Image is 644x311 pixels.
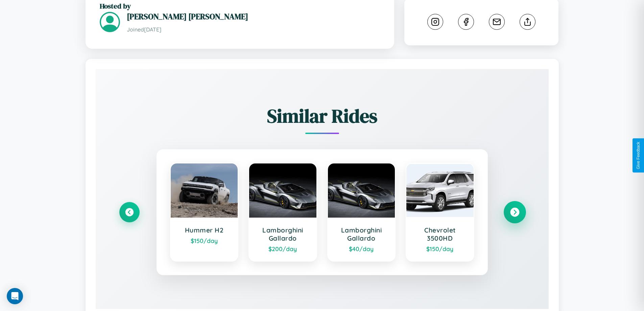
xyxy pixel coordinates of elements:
[335,245,388,252] div: $ 40 /day
[119,103,525,129] h2: Similar Rides
[177,237,231,244] div: $ 150 /day
[413,226,467,242] h3: Chevrolet 3500HD
[413,245,467,252] div: $ 150 /day
[248,163,317,262] a: Lamborghini Gallardo$200/day
[177,226,231,234] h3: Hummer H2
[127,25,380,35] p: Joined [DATE]
[256,245,310,252] div: $ 200 /day
[170,163,239,262] a: Hummer H2$150/day
[406,163,474,262] a: Chevrolet 3500HD$150/day
[7,288,23,304] div: Open Intercom Messenger
[100,1,380,11] h2: Hosted by
[335,226,388,242] h3: Lamborghini Gallardo
[636,142,641,169] div: Give Feedback
[256,226,310,242] h3: Lamborghini Gallardo
[127,11,380,22] h3: [PERSON_NAME] [PERSON_NAME]
[327,163,396,262] a: Lamborghini Gallardo$40/day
